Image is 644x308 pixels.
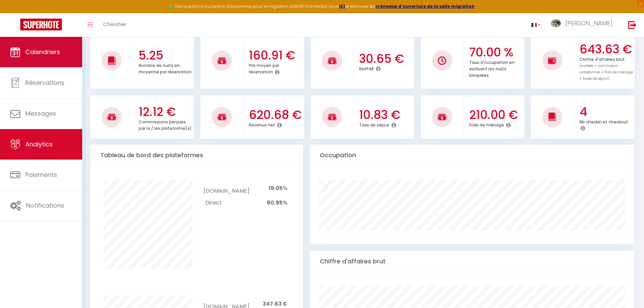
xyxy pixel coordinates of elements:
h3: 160.91 € [249,48,303,63]
h3: 620.68 € [249,108,303,122]
span: 19.05% [268,184,287,192]
span: Messages [25,109,56,118]
a: ICI [339,3,345,9]
span: 347.63 € [263,300,287,308]
span: (nuitées + commission plateformes + frais de ménage + taxes de séjour) [579,63,633,81]
td: Direct [204,197,249,209]
span: Analytics [25,140,53,148]
h3: 10.83 € [359,108,413,122]
a: créneaux d'ouverture de la salle migration [375,3,475,9]
p: RevPAR [359,65,374,72]
a: Chercher [98,13,132,37]
img: logout [628,21,637,29]
p: Frais de ménage [469,121,504,128]
span: Chercher [103,21,126,28]
h3: 12.12 € [139,105,192,119]
span: 80.95% [267,199,287,207]
a: ... [PERSON_NAME] [546,13,621,37]
img: Super Booking [20,19,62,30]
img: ... [551,20,561,27]
p: Nombre de nuits en moyenne par réservation [139,61,192,75]
img: NO IMAGE [548,56,556,65]
p: Prix moyen par réservation [249,61,279,75]
span: Calendriers [25,48,60,56]
p: Chiffre d'affaires brut [579,55,633,81]
h3: 210.00 € [469,108,523,122]
h3: 5.25 [139,48,192,63]
span: Paiements [25,170,57,179]
span: Notifications [26,201,64,210]
p: Taux d'occupation en excluant les nuits bloquées [469,58,515,78]
img: NO IMAGE [438,56,446,65]
p: Nb checkin et checkout [579,118,628,125]
button: Ouvrir le widget de chat LiveChat [5,3,26,23]
h3: 30.65 € [359,52,413,66]
h3: 643.63 € [579,42,633,56]
p: Revenus net [249,121,275,128]
td: [DOMAIN_NAME] [204,180,249,197]
div: Chiffre d'affaires brut [310,251,634,272]
span: Réservations [25,78,65,87]
div: Tableau de bord des plateformes [90,145,303,166]
p: Taxe de séjour [359,121,389,128]
h3: 70.00 % [469,45,523,60]
span: [PERSON_NAME] [565,19,613,27]
div: Occupation [310,145,634,166]
p: Commissions perçues par la / les plateforme(s) [139,118,192,131]
h3: 4 [579,105,633,119]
